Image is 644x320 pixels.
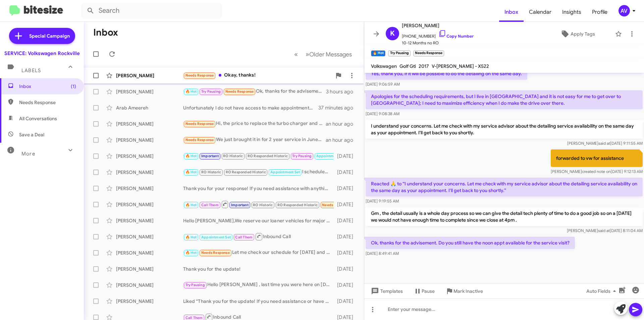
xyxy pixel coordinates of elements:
[290,47,302,61] button: Previous
[371,50,385,56] small: 🔥 Hot
[116,137,183,143] div: [PERSON_NAME]
[370,285,403,297] span: Templates
[366,90,643,109] p: Apologies for the scheduling requirements, but I live in [GEOGRAPHIC_DATA] and it is not easy for...
[183,232,334,241] div: Inbound Call
[116,217,183,224] div: [PERSON_NAME]
[223,154,243,158] span: RO Historic
[587,2,613,22] a: Profile
[116,153,183,159] div: [PERSON_NAME]
[402,30,474,40] span: [PHONE_NUMBER]
[557,2,587,22] a: Insights
[185,235,197,239] span: 🔥 Hot
[185,138,214,142] span: Needs Response
[334,217,359,224] div: [DATE]
[4,50,80,57] div: SERVICE: Volkswagen Rockville
[334,282,359,288] div: [DATE]
[116,104,183,111] div: Arab Ameereh
[316,154,346,158] span: Appointment Set
[440,285,488,297] button: Mark Inactive
[183,136,326,144] div: We just brought it in for 2 year service in June I believe.
[567,228,643,233] span: [PERSON_NAME] [DATE] 8:11:04 AM
[366,198,399,203] span: [DATE] 9:19:55 AM
[366,82,400,87] span: [DATE] 9:06:59 AM
[201,154,219,158] span: Important
[231,203,249,207] span: Important
[326,121,359,127] div: an hour ago
[598,228,610,233] span: said at
[201,235,231,239] span: Appointment Set
[581,285,624,297] button: Auto Fields
[185,250,197,255] span: 🔥 Hot
[551,169,643,174] span: [PERSON_NAME] [DATE] 9:12:13 AM
[116,88,183,95] div: [PERSON_NAME]
[326,88,359,95] div: 3 hours ago
[524,2,557,22] span: Calendar
[183,185,334,192] div: Thank you for your response! If you need assistance with anything else or when you're ready to sc...
[438,34,474,39] a: Copy Number
[499,2,524,22] span: Inbox
[183,298,334,305] div: Liked “Thank you for the update! If you need assistance or have any questions in the future, feel...
[93,27,118,38] h1: Inbox
[185,283,205,287] span: Try Pausing
[185,73,214,78] span: Needs Response
[290,47,356,61] nav: Page navigation example
[598,141,610,146] span: said at
[183,200,334,209] div: They already tell me they will call me when I can leave my car and have a loaner while they check...
[29,33,70,39] span: Special Campaign
[390,28,395,39] span: K
[366,67,527,80] p: Yes, thank you, if it will be possible to do the detailing on the same day.
[116,169,183,176] div: [PERSON_NAME]
[183,281,334,289] div: Hello [PERSON_NAME] , last time you were here on [DATE] the Brake fluid flush was recommended $24...
[366,251,399,256] span: [DATE] 8:49:41 AM
[183,266,334,272] div: Thank you for the update!
[294,50,298,58] span: «
[185,203,197,207] span: 🔥 Hot
[253,203,273,207] span: RO Historic
[322,203,351,207] span: Needs Response
[334,185,359,192] div: [DATE]
[334,249,359,256] div: [DATE]
[334,169,359,176] div: [DATE]
[183,168,334,176] div: l scheduled for 7:30 [DATE]. The person was really unclear about whether I could get picked up fr...
[21,67,41,74] span: Labels
[201,170,221,174] span: RO Historic
[571,28,595,40] span: Apply Tags
[19,99,76,106] span: Needs Response
[116,249,183,256] div: [PERSON_NAME]
[326,137,359,143] div: an hour ago
[366,111,399,116] span: [DATE] 9:08:38 AM
[185,316,203,320] span: Call Them
[225,89,254,94] span: Needs Response
[334,201,359,208] div: [DATE]
[582,169,611,174] span: created note on
[432,63,489,69] span: V-[PERSON_NAME] - X522
[183,120,326,128] div: Hi, the price to replace the turbo charger and gaskets was insanely high, especially given this i...
[201,203,219,207] span: Call Them
[619,5,630,16] div: AV
[270,170,300,174] span: Appointment Set
[586,285,619,297] span: Auto Fields
[183,104,318,111] div: Unfortunately I do not have access to make appointments for that dealership, Only the one in [GEO...
[371,63,397,69] span: Volkswagen
[183,217,334,224] div: Hello [PERSON_NAME],We reserve our loaner vehicles for major services only, as availability is ve...
[185,154,197,158] span: 🔥 Hot
[302,47,356,61] button: Next
[185,170,197,174] span: 🔥 Hot
[183,152,334,160] div: Liked “Yes, you will receive a confirmation email or text…”
[116,233,183,240] div: [PERSON_NAME]
[19,83,76,90] span: Inbox
[413,50,444,56] small: Needs Response
[309,51,352,58] span: Older Messages
[9,28,75,44] a: Special Campaign
[248,154,288,158] span: RO Responded Historic
[19,115,57,122] span: All Conversations
[201,250,230,255] span: Needs Response
[306,50,309,58] span: »
[613,5,637,16] button: AV
[567,141,643,146] span: [PERSON_NAME] [DATE] 9:11:55 AM
[116,121,183,127] div: [PERSON_NAME]
[318,104,359,111] div: 37 minutes ago
[388,50,410,56] small: Try Pausing
[551,149,643,167] p: forwarded to vw for assistance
